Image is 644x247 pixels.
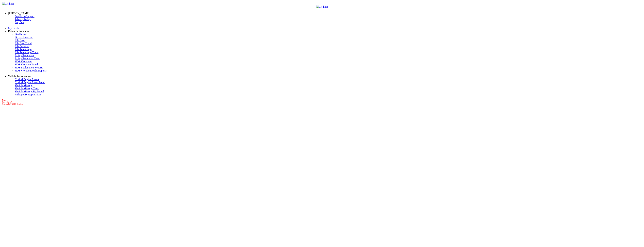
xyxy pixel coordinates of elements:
a: Idle Percentage Trend [15,51,38,54]
a: Feedback/Support [15,15,34,18]
a: [PERSON_NAME] [8,12,29,15]
a: Mileage By Application [15,93,41,96]
b: Pepsi [2,99,6,101]
a: Driver Performance [8,30,30,33]
a: Idle Cost Trend [15,42,32,45]
a: HOS Violation Trend [15,63,38,66]
a: Idle Cost [15,39,25,42]
a: HOS Violation Audit Reports [15,69,47,72]
a: My Geotab [8,27,20,30]
a: Critical Engine Event Trend [15,81,45,84]
a: Driver Scorecard [15,36,33,39]
a: Safety Exception Trend [15,57,40,60]
a: Critical Engine Events [15,78,39,81]
a: Safety Exceptions [15,54,34,57]
img: Gridline [316,5,328,8]
a: Privacy Policy [15,18,31,21]
i: beta v.8.24.0 [2,101,12,103]
a: Vehicle Performance [8,75,31,78]
a: HOS Violations [15,60,32,63]
a: Vehicle Mileage Trend [15,87,39,90]
a: Vehicle Mileage By Period [15,90,44,93]
a: Log Out [15,21,24,24]
a: Dashboard [15,33,26,36]
a: Idle Duration [15,45,29,48]
div: Copyright © 2025, Gridline [2,99,643,105]
img: Gridline [2,2,14,5]
a: Idle Percentage [15,48,31,51]
a: Vehicle Mileage [15,84,32,87]
a: HOS Explanation Reports [15,66,43,69]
